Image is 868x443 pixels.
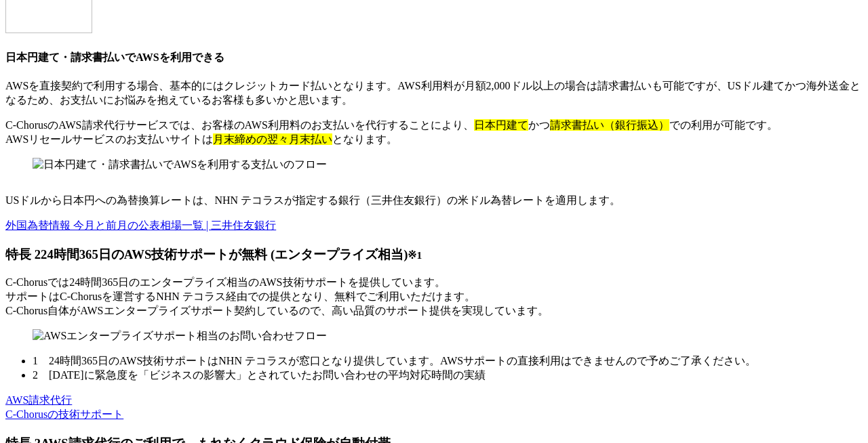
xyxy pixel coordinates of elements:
p: C-Chorusでは24時間365日のエンタープライズ相当のAWS技術サポートを提供しています。 サポートはC-Chorusを運営するNHN テコラス経由での提供となり、無料でご利用いただけます... [5,276,863,318]
mark: 請求書払い（銀行振込） [550,119,669,131]
p: USドルから日本円への為替換算レートは、NHN テコラスが指定する銀行（三井住友銀行）の米ドル為替レートを適用します。 [5,194,863,208]
mark: 月末締めの翌々月末払い [213,133,332,145]
a: AWS請求代行C-Chorusの技術サポート [5,394,123,420]
small: ※1 [408,249,422,261]
a: 外国為替情報 今月と前月の公表相場一覧 | 三井住友銀行 [5,219,276,231]
img: AWSエンタープライズサポート相当のお問い合わせフロー [33,329,327,343]
span: 24時間365日のAWS技術サポートが無料 (エンタープライズ相当) [41,247,422,261]
li: 2 [DATE]に緊急度を「ビジネスの影響大」とされていたお問い合わせの平均対応時間の実績 [33,368,863,383]
p: C-ChorusのAWS請求代行サービスでは、お客様のAWS利用料のお支払いを代行することにより、 かつ での利用が可能です。 AWSリセールサービスのお支払いサイトは となります。 [5,119,863,147]
img: 日本円建て・請求書払いでAWSを利用する支払いのフロー [33,158,327,172]
h4: 日本円建て・請求書払いでAWSを利用できる [5,51,863,65]
li: 1 24時間365日のAWS技術サポートはNHN テコラスが窓口となり提供しています。AWSサポートの直接利用はできませんので予めご了承ください。 [33,354,863,368]
p: AWSを直接契約で利用する場合、基本的にはクレジットカード払いとなります。AWS利用料が月額2,000ドル以上の場合は請求書払いも可能ですが、USドル建てかつ海外送金となるため、お支払いにお悩み... [5,79,863,108]
mark: 日本円建て [474,119,528,131]
span: 特長 2 [5,247,41,261]
span: AWS請求代行 C-Chorusの技術サポート [5,394,123,420]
